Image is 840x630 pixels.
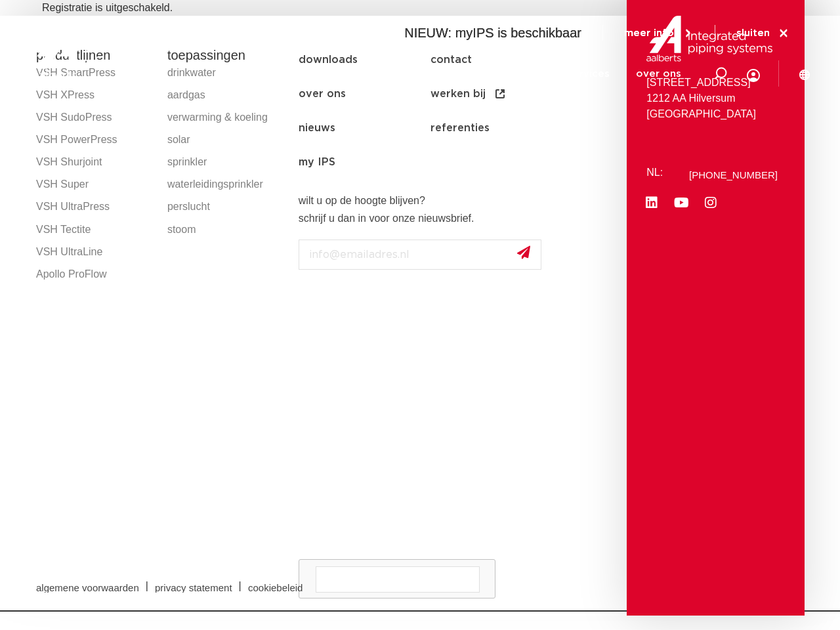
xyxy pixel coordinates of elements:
[167,173,285,196] a: waterleidingsprinkler
[299,195,425,206] strong: wilt u op de hoogte blijven?
[243,49,681,99] nav: Menu
[299,111,430,145] a: nieuws
[36,129,154,151] a: VSH PowerPress
[689,170,778,180] a: [PHONE_NUMBER]
[299,145,430,179] a: my IPS
[299,43,621,179] nav: Menu
[646,165,667,180] p: NL:
[36,173,154,196] a: VSH Super
[243,49,296,99] a: producten
[145,583,241,593] a: privacy statement
[36,151,154,173] a: VSH Shurjoint
[404,26,581,40] span: NIEUW: myIPS is beschikbaar
[624,28,674,38] span: meer info
[299,213,474,224] strong: schrijf u dan in voor onze nieuwsbrief.
[167,196,285,218] a: perslucht
[736,28,789,39] a: sluiten
[636,49,681,99] a: over ons
[36,106,154,129] a: VSH SudoPress
[167,151,285,173] a: sprinkler
[322,49,364,99] a: markten
[736,28,770,38] span: sluiten
[390,49,459,99] a: toepassingen
[36,241,154,263] a: VSH UltraLine
[26,583,149,593] a: algemene voorwaarden
[167,219,285,241] a: stoom
[36,583,139,593] span: algemene voorwaarden
[167,129,285,151] a: solar
[167,106,285,129] a: verwarming & koeling
[36,196,154,218] a: VSH UltraPress
[299,240,541,270] input: info@emailadres.nl
[430,111,562,145] a: referenties
[36,219,154,241] a: VSH Tectite
[568,49,610,99] a: services
[238,583,312,593] a: cookiebeleid
[248,583,303,593] span: cookiebeleid
[155,583,232,593] span: privacy statement
[36,263,154,285] a: Apollo ProFlow
[624,28,694,39] a: meer info
[486,49,541,99] a: downloads
[517,245,530,259] img: send.svg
